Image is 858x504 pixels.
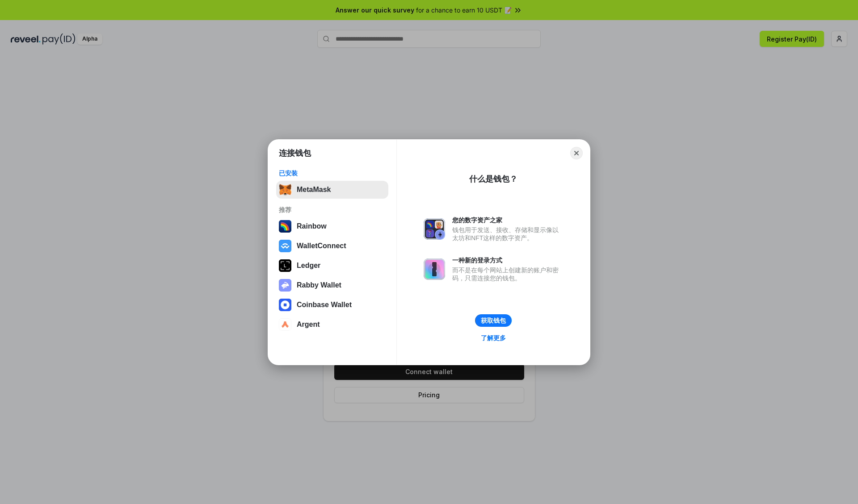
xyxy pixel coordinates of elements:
[279,169,386,177] div: 已安装
[297,301,352,309] div: Coinbase Wallet
[276,296,388,314] button: Coinbase Wallet
[452,226,563,242] div: 钱包用于发送、接收、存储和显示像以太坊和NFT这样的数字资产。
[297,186,331,194] div: MetaMask
[297,242,346,250] div: WalletConnect
[475,314,512,327] button: 获取钱包
[570,147,583,159] button: Close
[276,217,388,235] button: Rainbow
[276,237,388,255] button: WalletConnect
[297,222,327,230] div: Rainbow
[279,240,291,252] img: svg+xml,%3Csvg%20width%3D%2228%22%20height%3D%2228%22%20viewBox%3D%220%200%2028%2028%22%20fill%3D...
[475,332,511,344] a: 了解更多
[279,259,291,272] img: svg+xml,%3Csvg%20xmlns%3D%22http%3A%2F%2Fwww.w3.org%2F2000%2Fsvg%22%20width%3D%2228%22%20height%3...
[276,181,388,199] button: MetaMask
[469,174,517,184] div: 什么是钱包？
[481,317,506,325] div: 获取钱包
[297,321,320,329] div: Argent
[279,148,311,158] h1: 连接钱包
[279,279,291,292] img: svg+xml,%3Csvg%20xmlns%3D%22http%3A%2F%2Fwww.w3.org%2F2000%2Fsvg%22%20fill%3D%22none%22%20viewBox...
[279,220,291,233] img: svg+xml,%3Csvg%20width%3D%22120%22%20height%3D%22120%22%20viewBox%3D%220%200%20120%20120%22%20fil...
[424,258,445,280] img: svg+xml,%3Csvg%20xmlns%3D%22http%3A%2F%2Fwww.w3.org%2F2000%2Fsvg%22%20fill%3D%22none%22%20viewBox...
[452,216,563,224] div: 您的数字资产之家
[297,262,320,270] div: Ledger
[276,276,388,294] button: Rabby Wallet
[276,316,388,333] button: Argent
[452,266,563,282] div: 而不是在每个网站上创建新的账户和密码，只需连接您的钱包。
[452,256,563,264] div: 一种新的登录方式
[279,318,291,331] img: svg+xml,%3Csvg%20width%3D%2228%22%20height%3D%2228%22%20viewBox%3D%220%200%2028%2028%22%20fill%3D...
[276,257,388,275] button: Ledger
[481,334,506,342] div: 了解更多
[424,218,445,240] img: svg+xml,%3Csvg%20xmlns%3D%22http%3A%2F%2Fwww.w3.org%2F2000%2Fsvg%22%20fill%3D%22none%22%20viewBox...
[279,206,386,214] div: 推荐
[279,299,291,311] img: svg+xml,%3Csvg%20width%3D%2228%22%20height%3D%2228%22%20viewBox%3D%220%200%2028%2028%22%20fill%3D...
[297,281,341,289] div: Rabby Wallet
[279,183,291,196] img: svg+xml,%3Csvg%20fill%3D%22none%22%20height%3D%2233%22%20viewBox%3D%220%200%2035%2033%22%20width%...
